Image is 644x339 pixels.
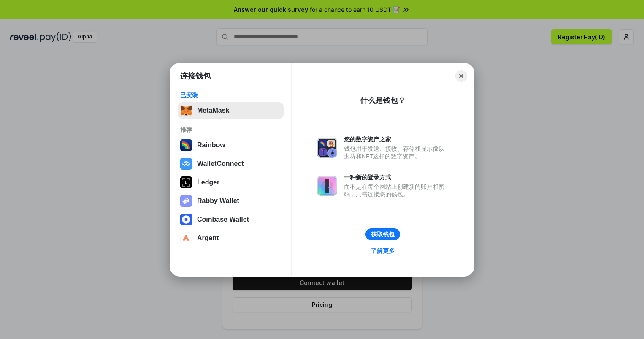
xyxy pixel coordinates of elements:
img: svg+xml,%3Csvg%20xmlns%3D%22http%3A%2F%2Fwww.w3.org%2F2000%2Fsvg%22%20fill%3D%22none%22%20viewBox... [180,195,192,207]
button: 获取钱包 [365,228,400,240]
button: Coinbase Wallet [178,211,284,228]
div: 您的数字资产之家 [344,136,449,143]
div: 而不是在每个网站上创建新的账户和密码，只需连接您的钱包。 [344,183,449,198]
img: svg+xml,%3Csvg%20xmlns%3D%22http%3A%2F%2Fwww.w3.org%2F2000%2Fsvg%22%20fill%3D%22none%22%20viewBox... [317,176,337,196]
img: svg+xml,%3Csvg%20fill%3D%22none%22%20height%3D%2233%22%20viewBox%3D%220%200%2035%2033%22%20width%... [180,105,192,117]
button: Ledger [178,174,284,191]
button: WalletConnect [178,155,284,172]
img: svg+xml,%3Csvg%20xmlns%3D%22http%3A%2F%2Fwww.w3.org%2F2000%2Fsvg%22%20width%3D%2228%22%20height%3... [180,176,192,188]
button: Close [455,70,467,82]
button: Rabby Wallet [178,193,284,209]
div: 推荐 [180,126,281,133]
img: svg+xml,%3Csvg%20width%3D%2228%22%20height%3D%2228%22%20viewBox%3D%220%200%2028%2028%22%20fill%3D... [180,158,192,170]
div: Rainbow [197,141,225,149]
div: Coinbase Wallet [197,216,249,223]
img: svg+xml,%3Csvg%20width%3D%2228%22%20height%3D%2228%22%20viewBox%3D%220%200%2028%2028%22%20fill%3D... [180,214,192,225]
button: Rainbow [178,137,284,154]
div: 了解更多 [371,247,395,255]
img: svg+xml,%3Csvg%20width%3D%2228%22%20height%3D%2228%22%20viewBox%3D%220%200%2028%2028%22%20fill%3D... [180,232,192,244]
div: 获取钱包 [371,231,395,238]
img: svg+xml,%3Csvg%20xmlns%3D%22http%3A%2F%2Fwww.w3.org%2F2000%2Fsvg%22%20fill%3D%22none%22%20viewBox... [317,138,337,158]
div: Ledger [197,179,219,186]
div: 一种新的登录方式 [344,174,449,181]
button: Argent [178,230,284,247]
img: svg+xml,%3Csvg%20width%3D%22120%22%20height%3D%22120%22%20viewBox%3D%220%200%20120%20120%22%20fil... [180,139,192,151]
div: 什么是钱包？ [360,95,406,106]
h1: 连接钱包 [180,71,211,81]
div: Argent [197,234,219,242]
div: WalletConnect [197,160,244,168]
div: Rabby Wallet [197,197,239,205]
a: 了解更多 [366,245,400,256]
button: MetaMask [178,102,284,119]
div: 钱包用于发送、接收、存储和显示像以太坊和NFT这样的数字资产。 [344,145,449,160]
div: MetaMask [197,107,229,114]
div: 已安装 [180,91,281,99]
